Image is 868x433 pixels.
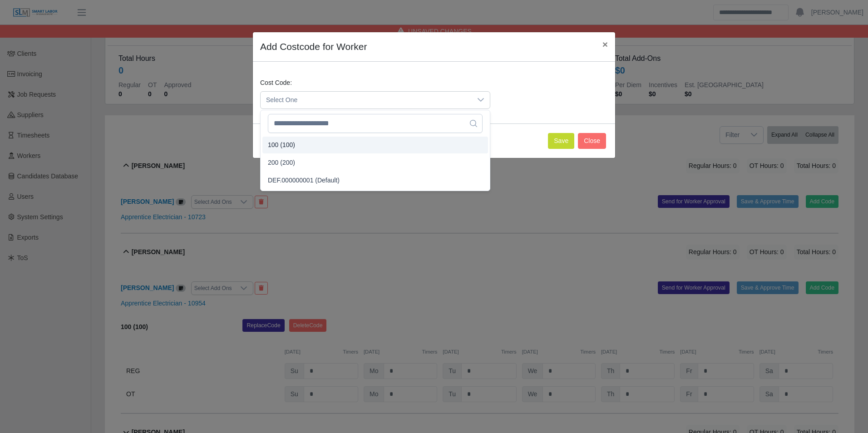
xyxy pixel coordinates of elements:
[548,133,574,149] button: Save
[602,39,608,49] span: ×
[262,137,488,153] li: 100 (100)
[262,172,488,189] li: DEF.000000001 (Default)
[262,154,488,171] li: 200 (200)
[578,133,606,149] button: Close
[260,39,367,54] h4: Add Costcode for Worker
[268,176,340,185] span: DEF.000000001 (Default)
[260,78,292,88] label: Cost Code:
[261,92,472,108] span: Select One
[268,140,295,150] span: 100 (100)
[595,32,615,56] button: Close
[268,158,295,167] span: 200 (200)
